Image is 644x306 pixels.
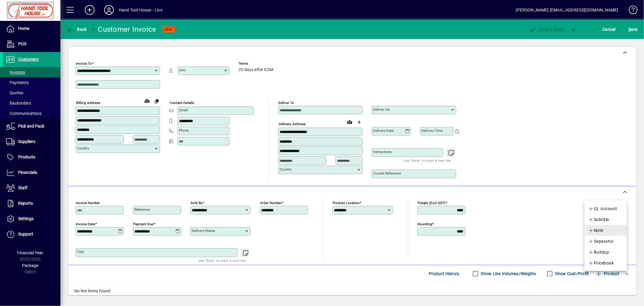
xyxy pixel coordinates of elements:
[585,258,627,269] button: Pricebook
[588,238,614,245] span: Separator
[588,249,609,256] span: Buildup
[588,259,614,267] span: Pricebook
[585,247,627,258] button: Buildup
[585,203,627,214] button: GL Account
[585,214,627,225] button: Subtitle
[588,205,617,212] span: GL Account
[585,236,627,247] button: Separator
[588,227,604,234] span: Note
[585,225,627,236] button: Note
[588,216,609,223] span: Subtitle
